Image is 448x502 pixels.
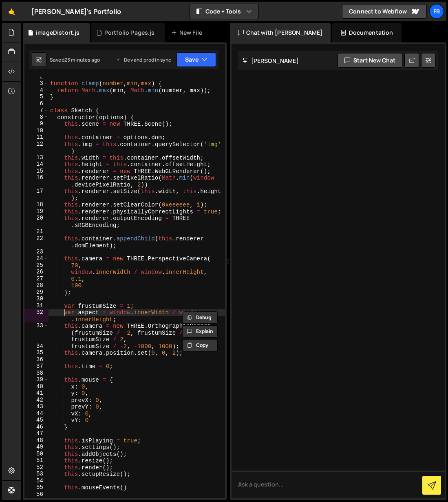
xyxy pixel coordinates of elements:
div: 24 [24,255,49,262]
div: Portfolio Pages.js [104,29,155,37]
div: 21 [24,228,49,235]
div: 13 [24,154,49,161]
div: 16 [24,174,49,188]
div: 50 [24,451,49,458]
div: 19 [24,208,49,215]
div: 29 [24,289,49,296]
div: 56 [24,491,49,498]
div: 49 [24,444,49,451]
div: 36 [24,356,49,363]
div: 35 [24,349,49,356]
div: 22 [24,235,49,249]
button: Code + Tools [190,4,258,19]
div: 20 [24,215,49,228]
div: 52 [24,464,49,471]
div: 47 [24,430,49,437]
div: 41 [24,390,49,397]
button: Start new chat [338,53,402,68]
div: [PERSON_NAME]'s Portfolio [31,7,121,16]
div: 54 [24,478,49,484]
div: 8 [24,114,49,121]
div: 40 [24,383,49,390]
div: 53 [24,471,49,478]
button: Save [177,52,216,67]
div: 30 [24,295,49,302]
div: 38 [24,370,49,377]
div: 45 [24,417,49,424]
div: 31 [24,302,49,309]
div: 26 [24,269,49,275]
div: 43 [24,403,49,410]
div: 5 [24,93,49,100]
div: Saved [50,56,100,63]
div: 2 [24,73,49,80]
div: 12 [24,141,49,154]
div: 9 [24,120,49,127]
h2: [PERSON_NAME] [242,57,299,64]
div: 27 [24,275,49,282]
div: 46 [24,424,49,431]
div: 42 [24,397,49,404]
div: 17 [24,188,49,201]
div: 18 [24,201,49,208]
div: 28 [24,282,49,289]
button: Explain [183,325,218,338]
div: 44 [24,410,49,417]
div: 33 [24,322,49,343]
div: 23 minutes ago [64,56,100,63]
div: 6 [24,100,49,107]
button: Copy [183,339,218,351]
div: 4 [24,87,49,94]
div: 7 [24,107,49,114]
div: 48 [24,437,49,444]
a: Connect to Webflow [342,4,427,19]
div: 15 [24,168,49,175]
div: 10 [24,127,49,134]
a: Fr [429,4,444,19]
a: 🤙 [2,2,22,21]
div: 51 [24,457,49,464]
div: Documentation [332,23,401,42]
div: 11 [24,134,49,141]
div: Dev and prod in sync [116,56,171,63]
div: 39 [24,376,49,383]
div: imageDistort.js [36,29,79,37]
div: 23 [24,249,49,255]
div: 55 [24,484,49,491]
button: Debug [183,311,218,324]
div: 37 [24,363,49,370]
div: 14 [24,161,49,168]
div: New File [171,29,205,37]
div: 25 [24,262,49,269]
div: 32 [24,309,49,322]
div: 3 [24,80,49,87]
div: Chat with [PERSON_NAME] [230,23,331,42]
div: 34 [24,343,49,350]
